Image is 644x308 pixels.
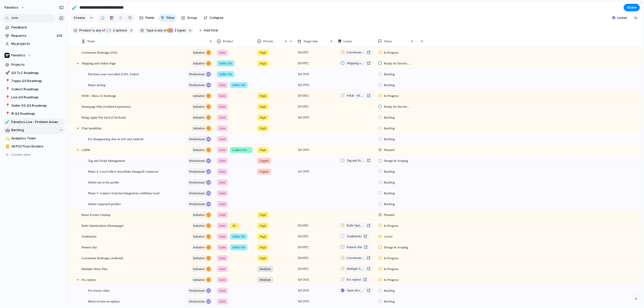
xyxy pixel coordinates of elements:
[193,255,205,262] span: initiative
[5,70,9,76] div: 🚀
[88,179,119,185] span: Delete me in the profile
[3,102,65,109] a: 📍Seller OS Q3 Roadmap
[219,245,225,250] span: Live
[260,245,266,250] span: High
[3,126,65,134] div: 🤖Backlog
[347,288,365,293] span: Open in Linear
[189,201,205,208] span: workstream
[5,87,10,92] button: 📍
[5,128,10,133] button: 🤖
[384,72,395,77] span: Backlog
[153,28,168,33] button: isany of
[88,287,110,293] span: Fix frozen video
[347,255,365,260] span: Livestream Redesign (iOS and Android)
[624,4,640,11] button: Share
[2,4,27,12] button: fanatics
[105,28,128,33] button: 2 options
[297,93,310,99] span: [DATE]
[219,93,225,98] span: Live
[187,71,212,78] button: workstream
[297,114,310,120] span: Q4 2025
[95,28,105,33] span: any of
[11,70,64,75] span: Q3 TLC Roadmap
[384,50,399,55] span: In Progress
[3,135,65,142] div: 💫Analytics Team
[384,169,395,174] span: Backlog
[384,158,408,163] span: Design & Scoping
[617,15,627,20] span: Linear
[191,125,212,132] button: initiative
[137,14,156,22] button: Fields
[82,93,116,98] span: WEB - Show UI Redesign
[219,191,225,196] span: Live
[3,77,65,85] div: 📍Topps Q3 Roadmap
[82,277,96,282] span: Fix replays
[5,144,10,149] button: 📒
[189,298,205,305] span: workstream
[11,152,31,157] span: Create view
[5,5,18,10] span: fanatics
[167,28,187,33] button: 2 types
[384,266,399,272] span: In Progress
[219,256,225,261] span: Live
[191,255,212,261] button: initiative
[384,299,395,304] span: Backlog
[219,180,225,185] span: Live
[87,39,95,44] span: Name
[82,103,131,109] span: Homepage Pills (Unified Experience)
[189,157,205,164] span: workstream
[146,28,153,33] span: Type
[189,190,205,197] span: workstream
[5,111,9,117] div: 📍
[11,41,64,46] span: My projects
[191,49,212,56] button: initiative
[11,33,55,38] span: Requests
[56,33,63,38] span: 100
[82,266,107,272] span: Multiple Show Pins
[11,79,64,84] span: Topps Q3 Roadmap
[193,244,205,251] span: initiative
[219,234,225,239] span: Live
[154,28,157,33] span: is
[219,212,225,217] span: Live
[219,72,232,77] span: Seller OS
[384,104,412,109] span: Ready for Development
[297,255,310,261] span: [DATE]
[193,103,205,110] span: initiative
[3,94,65,101] a: 📍Live Q3 Roadmap
[187,15,197,20] span: Group
[88,136,143,142] span: Fix disappearing chat on iOS and Android
[191,277,212,283] button: initiative
[5,127,9,133] div: 🤖
[297,168,310,174] span: Q3 2025
[191,114,212,121] button: initiative
[189,82,205,89] span: workstream
[297,49,310,55] span: [DATE]
[219,83,225,88] span: Live
[338,287,373,294] a: Open inLinear
[3,118,65,126] div: 🧪Fanatics Live - Problem Areas
[189,71,205,78] span: workstream
[3,61,65,68] a: Projects
[384,212,394,217] span: Planned
[79,28,92,33] span: Product
[223,39,233,44] span: Product
[297,71,310,77] span: Q4 2025
[384,137,395,142] span: Backlog
[260,61,266,66] span: High
[3,32,65,40] a: Requests100
[193,146,205,153] span: initiative
[384,61,412,66] span: Ready for Development
[187,298,212,305] button: workstream
[219,202,225,207] span: Live
[338,157,373,164] a: Tag and Script Management
[191,244,212,251] button: initiative
[260,266,271,272] span: Medium
[260,50,266,55] span: High
[193,211,205,218] span: initiative
[347,93,365,98] span: WEB - Show UI Redesign
[219,126,225,131] span: Live
[189,179,205,186] span: workstream
[5,135,9,141] div: 💫
[260,223,266,228] span: High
